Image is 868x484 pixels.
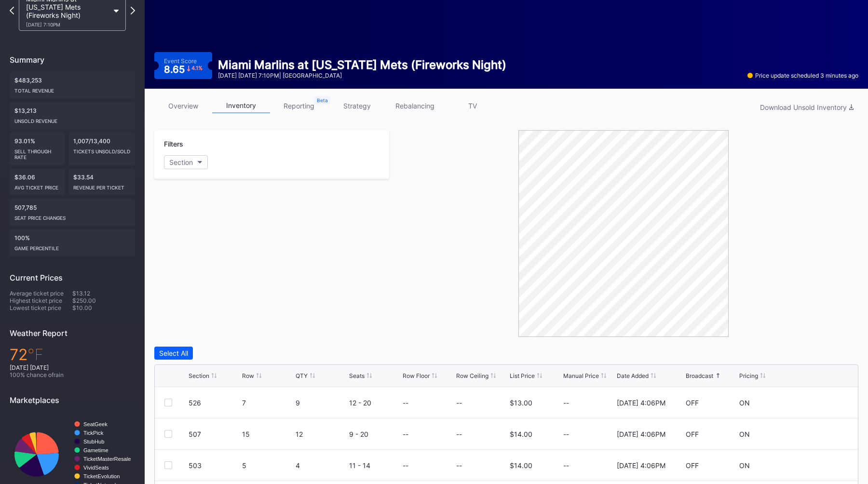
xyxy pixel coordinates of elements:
div: ON [739,399,750,407]
text: Gametime [83,447,108,453]
div: Avg ticket price [14,181,60,190]
div: 12 - 20 [349,399,400,407]
div: -- [403,461,408,470]
div: 9 [296,399,347,407]
div: 12 [296,430,347,438]
div: 7 [242,399,293,407]
div: Highest ticket price [10,297,72,304]
div: 526 [189,399,240,407]
div: $36.06 [10,169,65,195]
div: 503 [189,461,240,470]
div: Average ticket price [10,290,72,297]
div: 1,007/13,400 [68,133,135,165]
div: -- [456,399,462,407]
div: $33.54 [68,169,135,195]
div: Lowest ticket price [10,304,72,311]
text: StubHub [83,439,105,444]
div: Seats [349,372,365,379]
text: TicketMasterResale [83,456,131,462]
div: Manual Price [563,372,599,379]
div: $10.00 [72,304,135,311]
div: 4 [296,461,347,470]
div: Pricing [739,372,758,379]
div: -- [456,430,462,438]
div: ON [739,430,750,438]
div: $13.12 [72,290,135,297]
div: -- [563,461,614,470]
a: TV [444,98,502,113]
div: Summary [10,55,135,65]
div: Download Unsold Inventory [760,103,854,111]
div: Filters [164,140,380,148]
div: Row Floor [403,372,430,379]
a: reporting [270,98,328,113]
div: -- [563,430,614,438]
div: QTY [296,372,308,379]
div: Unsold Revenue [14,114,130,124]
div: 8.65 [164,65,203,74]
div: Date Added [617,372,649,379]
text: SeatGeek [83,421,108,427]
div: Tickets Unsold/Sold [73,145,130,154]
div: seat price changes [14,211,130,221]
text: TicketEvolution [83,473,120,479]
div: 15 [242,430,293,438]
div: 93.01% [10,133,65,165]
div: ON [739,461,750,470]
button: Section [164,155,208,169]
div: Current Prices [10,273,135,282]
div: Row [242,372,254,379]
button: Download Unsold Inventory [755,101,858,114]
div: Total Revenue [14,84,130,94]
div: 11 - 14 [349,461,400,470]
div: Weather Report [10,328,135,338]
div: 9 - 20 [349,430,400,438]
div: $14.00 [510,461,532,470]
div: Event Score [164,57,197,65]
div: [DATE] [DATE] 7:10PM | [GEOGRAPHIC_DATA] [218,72,506,79]
div: List Price [510,372,535,379]
div: OFF [686,399,699,407]
div: 72 [10,345,135,364]
div: 507,785 [10,199,135,226]
a: inventory [212,98,270,113]
div: $13,213 [10,102,135,129]
div: Row Ceiling [456,372,488,379]
div: 100 % chance of rain [10,371,135,378]
div: [DATE] 7:10PM [26,22,109,27]
a: overview [154,98,212,113]
div: Miami Marlins at [US_STATE] Mets (Fireworks Night) [218,58,506,72]
div: 507 [189,430,240,438]
text: VividSeats [83,465,109,471]
div: [DATE] 4:06PM [617,430,665,438]
div: 100% [10,229,135,256]
text: TickPick [83,430,104,436]
div: -- [456,461,462,470]
div: $250.00 [72,297,135,304]
div: 5 [242,461,293,470]
div: Game percentile [14,242,130,251]
div: $13.00 [510,399,532,407]
div: Sell Through Rate [14,145,60,160]
div: Section [169,158,193,166]
div: OFF [686,461,699,470]
div: $483,253 [10,72,135,98]
div: Section [189,372,209,379]
button: Select All [154,347,193,360]
div: -- [563,399,614,407]
div: Marketplaces [10,395,135,405]
div: 4.1 % [191,66,203,71]
a: rebalancing [386,98,444,113]
div: Select All [159,349,188,357]
div: Price update scheduled 3 minutes ago [747,72,858,79]
div: $14.00 [510,430,532,438]
div: [DATE] [DATE] [10,364,135,371]
div: [DATE] 4:06PM [617,461,665,470]
div: Broadcast [686,372,713,379]
span: ℉ [27,345,43,364]
div: -- [403,430,408,438]
a: strategy [328,98,386,113]
div: [DATE] 4:06PM [617,399,665,407]
div: -- [403,399,408,407]
div: OFF [686,430,699,438]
